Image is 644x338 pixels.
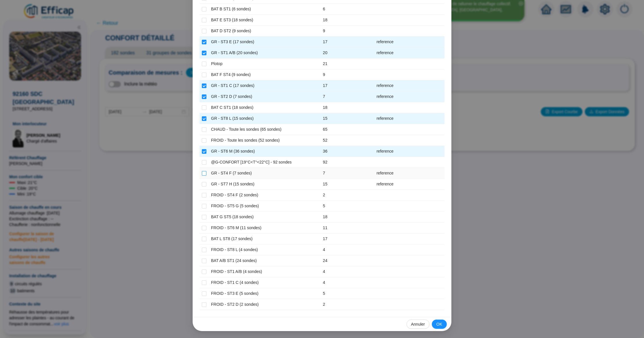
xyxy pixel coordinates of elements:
td: BAT D ST2 (9 sondes) [209,26,321,37]
td: reference [374,146,405,157]
td: GR - ST6 M (36 sondes) [209,146,321,157]
td: 36 [321,146,374,157]
td: reference [374,91,405,102]
span: OK [436,321,442,327]
td: 4 [321,277,374,288]
td: 17 [321,37,374,48]
td: GR - ST8 L (15 sondes) [209,113,321,124]
td: 6 [321,4,374,15]
td: FROID - ST4 F (2 sondes) [209,190,321,201]
td: 21 [321,58,374,69]
td: reference [374,80,405,91]
td: 17 [321,233,374,244]
td: FROID - ST1 C (4 sondes) [209,277,321,288]
td: 7 [321,168,374,179]
td: BAT F ST4 (9 sondes) [209,69,321,80]
td: 18 [321,15,374,26]
td: GR - ST4 F (7 sondes) [209,168,321,179]
td: 5 [321,288,374,299]
td: reference [374,179,405,190]
td: reference [374,113,405,124]
td: BAT G ST5 (18 sondes) [209,212,321,223]
td: 18 [321,102,374,113]
td: 2 [321,190,374,201]
td: BAT E ST3 (18 sondes) [209,15,321,26]
td: FROID - ST1 A/B (4 sondes) [209,266,321,277]
td: 7 [321,91,374,102]
td: BAT A/B ST1 (24 sondes) [209,255,321,266]
td: 5 [321,201,374,212]
td: 20 [321,48,374,58]
td: BAT L ST8 (17 sondes) [209,233,321,244]
td: GR - ST1 C (17 sondes) [209,80,321,91]
td: FROID - ST6 M (11 sondes) [209,223,321,233]
td: 18 [321,212,374,223]
td: 4 [321,244,374,255]
td: 52 [321,135,374,146]
td: Plotop [209,58,321,69]
td: 9 [321,26,374,37]
span: Annuler [411,321,425,327]
td: CHAUD - Toute les sondes (65 sondes) [209,124,321,135]
td: BAT B ST1 (6 sondes) [209,4,321,15]
td: FROID - ST8 L (4 sondes) [209,244,321,255]
td: 24 [321,255,374,266]
td: 15 [321,179,374,190]
td: 92 [321,157,374,168]
td: GR - ST1 A/B (20 sondes) [209,48,321,58]
td: FROID - ST5 G (5 sondes) [209,201,321,212]
td: FROID - ST2 D (2 sondes) [209,299,321,310]
td: 11 [321,223,374,233]
td: reference [374,168,405,179]
td: GR - ST3 E (17 sondes) [209,37,321,48]
td: 2 [321,299,374,310]
button: OK [432,320,447,329]
td: GR - ST2 D (7 sondes) [209,91,321,102]
td: FROID - Toute les sondes (52 sondes) [209,135,321,146]
td: 17 [321,80,374,91]
td: FROID - ST3 E (5 sondes) [209,288,321,299]
td: 65 [321,124,374,135]
td: 9 [321,69,374,80]
td: BAT C ST1 (18 sondes) [209,102,321,113]
button: Annuler [407,320,430,329]
td: reference [374,37,405,48]
td: 15 [321,113,374,124]
td: @G-CONFORT [19°C<T°<22°C] - 92 sondes [209,157,321,168]
td: 4 [321,266,374,277]
td: GR - ST7 H (15 sondes) [209,179,321,190]
td: reference [374,48,405,58]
